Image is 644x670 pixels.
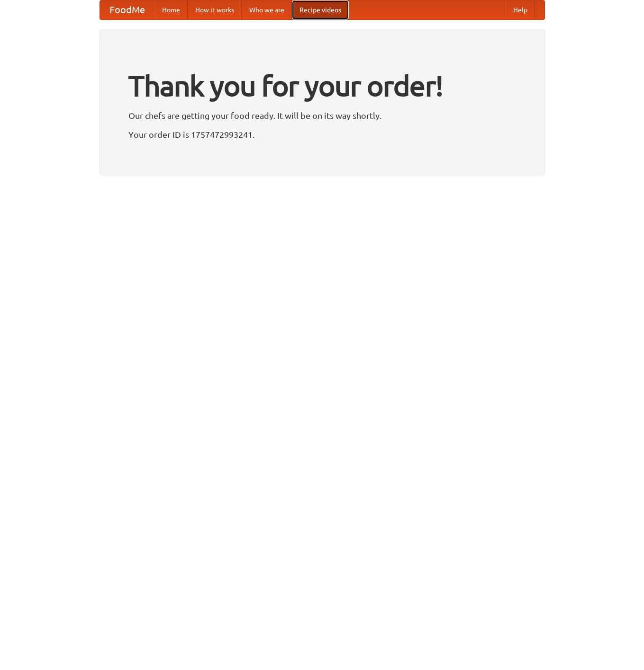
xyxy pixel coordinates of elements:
[128,127,516,142] p: Your order ID is 1757472993241.
[128,108,516,123] p: Our chefs are getting your food ready. It will be on its way shortly.
[154,0,188,19] a: Home
[100,0,154,19] a: FoodMe
[292,0,349,19] a: Recipe videos
[506,0,535,19] a: Help
[188,0,242,19] a: How it works
[242,0,292,19] a: Who we are
[128,63,516,108] h1: Thank you for your order!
